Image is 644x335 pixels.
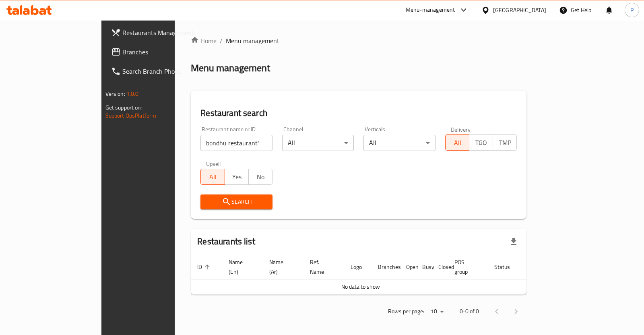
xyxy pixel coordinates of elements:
span: Search [207,197,266,207]
p: Rows per page: [388,306,424,316]
button: Yes [225,169,249,185]
span: Ref. Name [310,257,334,277]
a: Restaurants Management [105,23,209,42]
button: All [445,134,469,151]
span: Search Branch Phone [122,66,202,76]
button: All [200,169,225,185]
span: Status [494,262,520,272]
div: Rows per page: [427,306,447,318]
th: Logo [344,255,372,279]
button: TMP [493,134,517,151]
span: All [449,137,466,149]
h2: Restaurant search [200,107,517,119]
a: Branches [105,42,209,62]
a: Search Branch Phone [105,62,209,81]
label: Delivery [451,126,471,132]
span: Name (Ar) [269,257,294,277]
span: Name (En) [229,257,253,277]
th: Branches [372,255,400,279]
span: Get support on: [105,102,142,113]
div: Menu-management [406,5,455,15]
h2: Restaurants list [197,236,255,248]
nav: breadcrumb [191,36,526,45]
span: Branches [122,47,202,57]
a: Support.OpsPlatform [105,110,157,121]
input: Search for restaurant name or ID.. [200,135,272,151]
button: Search [200,194,272,209]
th: Closed [432,255,448,279]
span: Menu management [226,36,279,45]
span: TMP [496,137,514,149]
span: 1.0.0 [126,89,139,99]
span: POS group [454,257,478,277]
span: ID [197,262,213,272]
span: Version: [105,89,125,99]
span: Restaurants Management [122,28,202,37]
span: No [252,171,269,183]
th: Busy [416,255,432,279]
div: Export file [504,232,523,251]
button: TGO [469,134,493,151]
p: 0-0 of 0 [460,306,479,316]
table: enhanced table [191,255,558,295]
span: P [630,6,634,14]
div: All [282,135,354,151]
th: Open [400,255,416,279]
button: No [248,169,272,185]
span: No data to show [341,281,380,292]
span: All [204,171,221,183]
li: / [220,36,223,45]
label: Upsell [206,161,221,166]
h2: Menu management [191,62,270,74]
span: Yes [228,171,246,183]
div: All [363,135,436,151]
span: TGO [473,137,490,149]
div: [GEOGRAPHIC_DATA] [493,6,546,14]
